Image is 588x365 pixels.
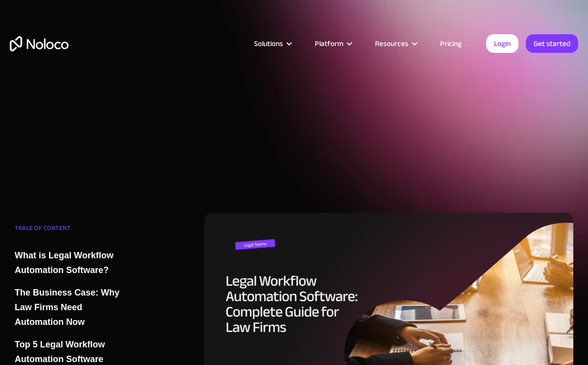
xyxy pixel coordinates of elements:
div: Resources [375,37,408,50]
div: Platform [303,37,363,50]
div: Platform [315,37,343,50]
div: Solutions [254,37,283,50]
a: The Business Case: Why Law Firms Need Automation Now [15,285,123,329]
a: home [10,36,69,51]
a: Pricing [428,37,474,50]
div: Resources [363,37,428,50]
div: TABLE OF CONTENT [15,221,123,240]
div: Solutions [242,37,303,50]
a: Get started [526,34,578,53]
a: What is Legal Workflow Automation Software? [15,248,123,277]
a: Login [486,34,518,53]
